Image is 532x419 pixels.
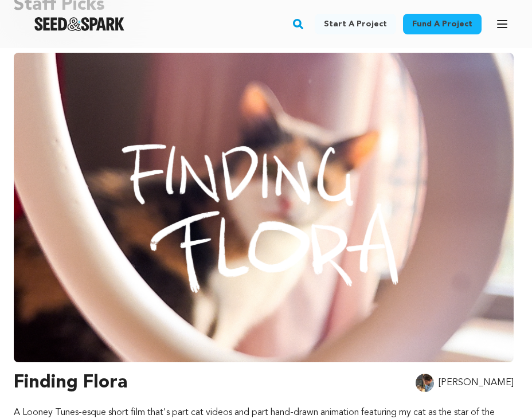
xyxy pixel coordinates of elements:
[34,17,124,31] a: Seed&Spark Homepage
[34,17,124,31] img: Seed&Spark Logo Dark Mode
[416,374,434,392] img: e6948424967afddf.jpg
[14,369,127,397] h3: Finding Flora
[315,14,396,34] a: Start a project
[403,14,482,34] a: Fund a project
[439,376,514,390] p: [PERSON_NAME]
[14,53,514,362] img: Finding Flora image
